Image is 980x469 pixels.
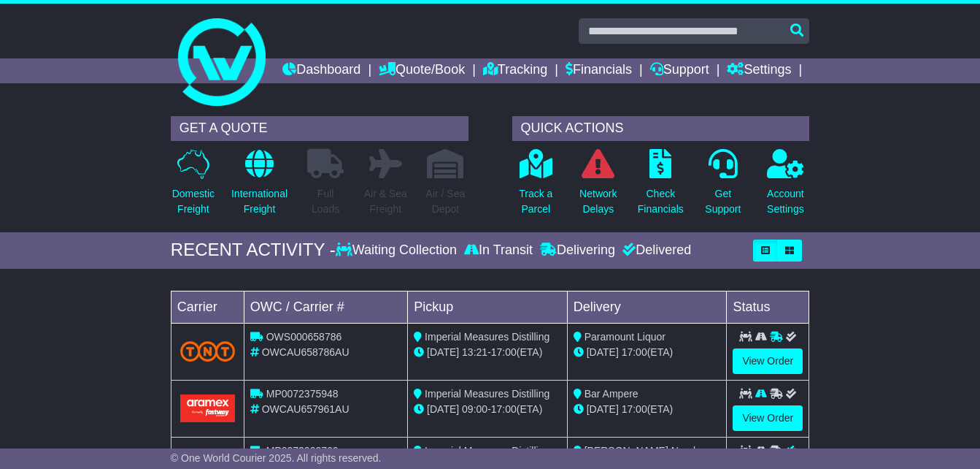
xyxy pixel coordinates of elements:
[408,291,568,323] td: Pickup
[584,331,665,343] span: Paramount Liquor
[766,148,805,225] a: AccountSettings
[619,243,691,259] div: Delivered
[427,403,459,415] span: [DATE]
[244,291,407,323] td: OWC / Carrier #
[519,186,552,217] p: Track a Parcel
[579,148,617,225] a: NetworkDelays
[180,394,235,422] img: Aramex.png
[587,346,619,358] span: [DATE]
[567,291,727,323] td: Delivery
[426,186,466,217] p: Air / Sea Depot
[282,58,360,83] a: Dashboard
[566,58,632,83] a: Financials
[587,403,619,415] span: [DATE]
[536,243,619,259] div: Delivering
[462,403,487,415] span: 09:00
[650,58,709,83] a: Support
[491,403,517,415] span: 17:00
[336,243,460,259] div: Waiting Collection
[262,346,350,358] span: OWCAU658786AU
[414,402,561,417] div: - (ETA)
[262,403,350,415] span: OWCAU657961AU
[637,148,684,225] a: CheckFinancials
[767,186,804,217] p: Account Settings
[733,348,803,374] a: View Order
[427,346,459,358] span: [DATE]
[733,405,803,431] a: View Order
[574,402,721,417] div: (ETA)
[379,58,465,83] a: Quote/Book
[180,341,235,361] img: TNT_Domestic.png
[704,148,741,225] a: GetSupport
[414,345,561,360] div: - (ETA)
[491,346,517,358] span: 17:00
[266,445,339,457] span: MP0072002760
[462,346,487,358] span: 13:21
[172,186,215,217] p: Domestic Freight
[171,240,336,261] div: RECENT ACTIVITY -
[171,116,468,141] div: GET A QUOTE
[425,331,549,343] span: Imperial Measures Distilling
[574,345,721,360] div: (ETA)
[584,388,638,400] span: Bar Ampere
[364,186,407,217] p: Air & Sea Freight
[171,148,215,225] a: DomesticFreight
[266,388,339,400] span: MP0072375948
[425,445,549,457] span: Imperial Measures Distilling
[231,186,288,217] p: International Freight
[638,186,684,217] p: Check Financials
[518,148,553,225] a: Track aParcel
[622,403,647,415] span: 17:00
[727,291,809,323] td: Status
[266,331,342,343] span: OWS000658786
[460,243,536,259] div: In Transit
[425,388,549,400] span: Imperial Measures Distilling
[483,58,547,83] a: Tracking
[727,58,791,83] a: Settings
[171,452,382,464] span: © One World Courier 2025. All rights reserved.
[231,148,288,225] a: InternationalFreight
[579,186,617,217] p: Network Delays
[307,186,344,217] p: Full Loads
[171,291,244,323] td: Carrier
[584,445,719,457] span: [PERSON_NAME] Noarlunga
[512,116,810,141] div: QUICK ACTIONS
[622,346,647,358] span: 17:00
[705,186,741,217] p: Get Support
